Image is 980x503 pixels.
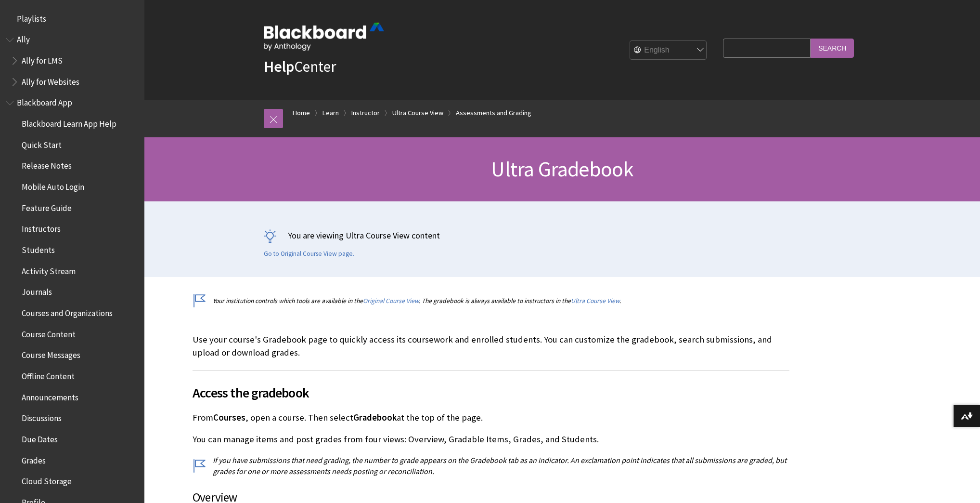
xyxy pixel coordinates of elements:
[811,39,854,57] input: Search
[6,11,139,27] nav: Book outline for Playlists
[193,333,789,358] p: Use your course's Gradebook page to quickly access its coursework and enrolled students. You can ...
[22,284,52,297] span: Journals
[6,32,139,90] nav: Book outline for Anthology Ally Help
[630,41,707,60] select: Site Language Selector
[22,473,72,486] span: Cloud Storage
[22,242,55,255] span: Students
[456,107,531,119] a: Assessments and Grading
[571,297,619,305] a: Ultra Course View
[193,383,789,403] span: Access the gradebook
[193,411,789,424] p: From , open a course. Then select at the top of the page.
[264,250,354,258] a: Go to Original Course View page.
[193,296,789,305] p: Your institution controls which tools are available in the . The gradebook is always available to...
[363,297,419,305] a: Original Course View
[22,263,76,276] span: Activity Stream
[22,452,46,465] span: Grades
[293,107,310,119] a: Home
[22,200,72,213] span: Feature Guide
[193,433,789,446] p: You can manage items and post grades from four views: Overview, Gradable Items, Grades, and Stude...
[22,368,75,381] span: Offline Content
[22,137,62,150] span: Quick Start
[17,32,30,45] span: Ally
[264,57,294,76] strong: Help
[22,347,80,360] span: Course Messages
[264,229,861,241] p: You are viewing Ultra Course View content
[213,412,245,423] span: Courses
[491,156,633,182] span: Ultra Gradebook
[193,455,789,477] p: If you have submissions that need grading, the number to grade appears on the Gradebook tab as an...
[22,389,78,402] span: Announcements
[22,74,79,87] span: Ally for Websites
[22,410,62,423] span: Discussions
[17,11,46,24] span: Playlists
[22,158,72,171] span: Release Notes
[351,107,380,119] a: Instructor
[322,107,339,119] a: Learn
[353,412,397,423] span: Gradebook
[22,305,113,318] span: Courses and Organizations
[392,107,443,119] a: Ultra Course View
[22,53,63,66] span: Ally for LMS
[264,57,336,76] a: HelpCenter
[22,326,76,339] span: Course Content
[17,95,72,108] span: Blackboard App
[264,23,384,51] img: Blackboard by Anthology
[22,431,58,444] span: Due Dates
[22,116,116,129] span: Blackboard Learn App Help
[22,221,61,234] span: Instructors
[22,179,84,192] span: Mobile Auto Login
